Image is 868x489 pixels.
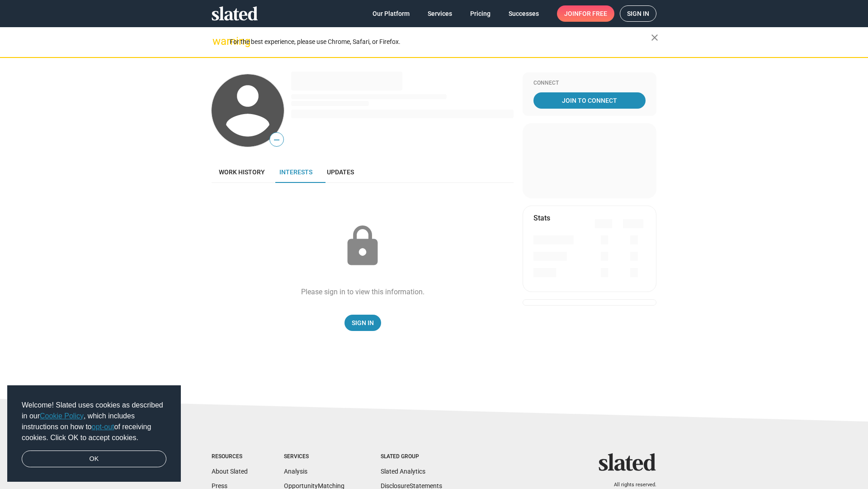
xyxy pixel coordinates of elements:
a: Analysis [284,468,307,475]
a: Cookie Policy [40,412,84,420]
div: Connect [533,80,646,87]
a: Interests [272,161,320,183]
span: Updates [327,168,354,176]
div: Slated Group [381,453,442,460]
a: Joinfor free [557,5,614,22]
span: Work history [219,168,265,176]
span: for free [579,5,607,22]
div: Resources [212,453,248,460]
a: Join To Connect [533,92,646,109]
a: Successes [501,5,546,22]
span: Pricing [470,5,491,22]
div: For the best experience, please use Chrome, Safari, or Firefox. [230,36,651,48]
span: Interests [279,168,312,176]
span: Services [428,5,452,22]
div: Services [284,453,344,460]
a: Our Platform [365,5,417,22]
span: Join To Connect [535,92,644,109]
span: Welcome! Slated uses cookies as described in our , which includes instructions on how to of recei... [22,400,166,443]
a: Sign in [620,5,656,22]
a: Services [420,5,459,22]
span: Our Platform [373,5,410,22]
div: cookieconsent [7,385,181,482]
a: Slated Analytics [381,468,425,475]
mat-icon: close [649,32,660,43]
a: Pricing [463,5,498,22]
a: dismiss cookie message [22,451,166,468]
span: Join [564,5,607,22]
div: Please sign in to view this information. [301,287,425,297]
a: opt-out [92,423,114,431]
a: Sign In [344,315,381,331]
mat-icon: lock [340,224,385,269]
span: Sign In [352,315,374,331]
a: Updates [320,161,361,183]
a: Work history [212,161,272,183]
mat-card-title: Stats [533,213,550,223]
a: About Slated [212,468,248,475]
span: — [270,134,283,146]
mat-icon: warning [212,36,223,47]
span: Successes [509,5,539,22]
span: Sign in [627,6,649,21]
